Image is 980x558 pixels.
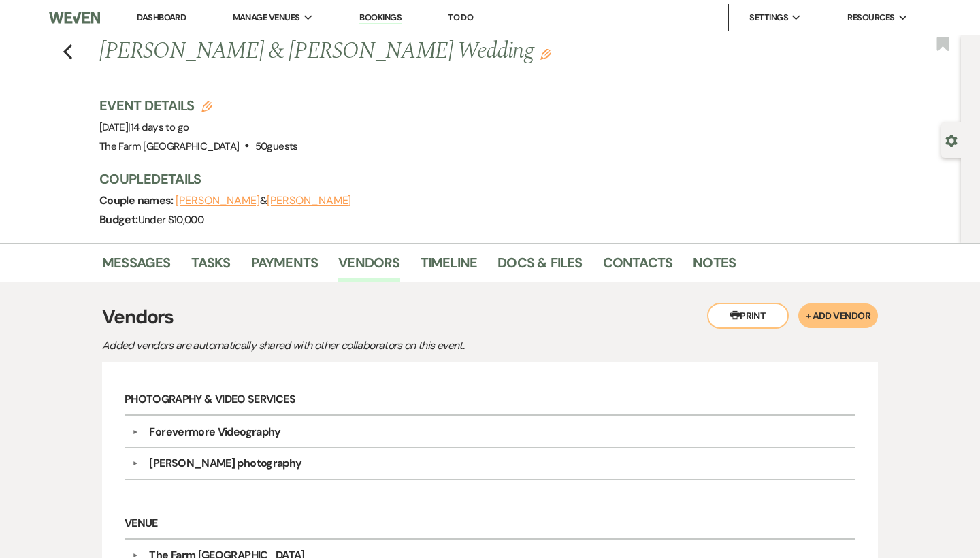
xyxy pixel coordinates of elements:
p: Added vendors are automatically shared with other collaborators on this event. [102,337,578,355]
button: Open lead details [945,133,958,146]
button: + Add Vendor [798,303,878,328]
span: Couple names: [99,193,176,208]
button: [PERSON_NAME] [267,195,351,206]
button: Edit [540,48,551,60]
span: Settings [749,11,788,24]
button: ▼ [127,429,143,436]
span: & [176,194,351,208]
span: The Farm [GEOGRAPHIC_DATA] [99,139,239,153]
a: Payments [251,252,318,282]
span: | [128,120,189,134]
h6: Venue [125,508,855,540]
div: [PERSON_NAME] photography [149,455,301,472]
h3: Event Details [99,96,298,115]
span: Manage Venues [233,11,300,24]
span: [DATE] [99,120,189,134]
span: 14 days to go [131,120,189,134]
a: Timeline [421,252,478,282]
img: Weven Logo [49,3,100,32]
a: Contacts [603,252,673,282]
span: Under $10,000 [138,213,204,227]
button: ▼ [127,460,143,467]
h3: Couple Details [99,169,862,188]
a: Messages [102,252,171,282]
span: 50 guests [255,139,298,153]
a: Docs & Files [497,252,582,282]
span: Resources [847,11,894,24]
h6: Photography & Video Services [125,384,855,416]
div: Forevermore Videography [149,424,280,440]
a: Notes [693,252,736,282]
a: Bookings [359,12,402,24]
button: Print [707,303,789,329]
button: [PERSON_NAME] [176,195,260,206]
a: To Do [448,12,473,23]
a: Tasks [191,252,231,282]
h1: [PERSON_NAME] & [PERSON_NAME] Wedding [99,35,709,68]
a: Vendors [338,252,399,282]
span: Budget: [99,212,138,227]
a: Dashboard [137,12,186,23]
h3: Vendors [102,303,878,331]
